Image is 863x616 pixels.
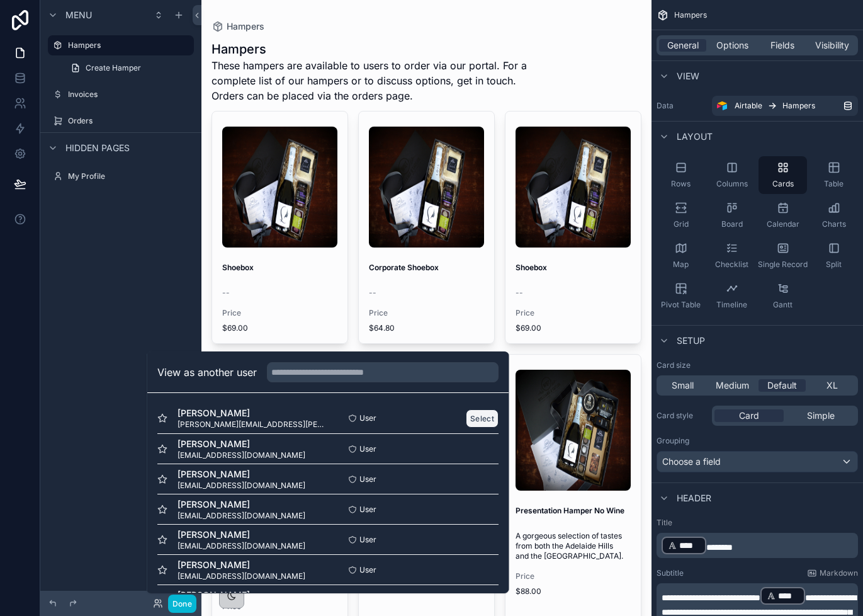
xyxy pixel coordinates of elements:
[178,571,305,581] span: [EMAIL_ADDRESS][DOMAIN_NAME]
[708,156,756,194] button: Columns
[657,411,707,421] label: Card style
[826,379,838,392] span: XL
[677,492,711,505] span: Header
[178,528,305,541] span: [PERSON_NAME]
[708,277,756,315] button: Timeline
[759,237,807,275] button: Single Record
[68,89,191,100] label: Invoices
[178,498,305,511] span: [PERSON_NAME]
[716,300,747,310] span: Timeline
[359,413,376,423] span: User
[820,568,858,578] span: Markdown
[661,300,701,310] span: Pivot Table
[824,179,843,189] span: Table
[716,179,748,189] span: Columns
[657,451,858,472] button: Choose a field
[178,468,305,481] span: [PERSON_NAME]
[178,450,305,460] span: [EMAIL_ADDRESS][DOMAIN_NAME]
[657,277,705,315] button: Pivot Table
[815,39,849,52] span: Visibility
[759,156,807,194] button: Cards
[667,39,699,52] span: General
[657,533,858,558] div: scrollable content
[65,142,130,154] span: Hidden pages
[759,197,807,234] button: Calendar
[674,219,689,229] span: Grid
[708,197,756,234] button: Board
[677,334,705,347] span: Setup
[657,237,705,275] button: Map
[86,63,141,73] span: Create Hamper
[65,9,92,21] span: Menu
[770,39,794,52] span: Fields
[657,156,705,194] button: Rows
[807,568,858,578] a: Markdown
[826,260,842,270] span: Split
[178,438,305,450] span: [PERSON_NAME]
[739,409,759,422] span: Card
[772,179,794,189] span: Cards
[178,541,305,551] span: [EMAIL_ADDRESS][DOMAIN_NAME]
[677,70,699,83] span: View
[359,505,376,515] span: User
[657,360,691,370] label: Card size
[767,219,799,229] span: Calendar
[657,436,689,446] label: Grouping
[773,300,792,310] span: Gantt
[782,101,815,111] span: Hampers
[48,111,194,131] a: Orders
[178,511,305,521] span: [EMAIL_ADDRESS][DOMAIN_NAME]
[672,379,694,392] span: Small
[657,197,705,234] button: Grid
[735,101,762,111] span: Airtable
[68,171,191,181] label: My Profile
[178,559,305,571] span: [PERSON_NAME]
[674,10,707,20] span: Hampers
[466,409,499,428] button: Select
[758,260,808,270] span: Single Record
[48,35,194,55] a: Hampers
[68,40,186,50] label: Hampers
[809,237,858,275] button: Split
[178,419,328,430] span: [PERSON_NAME][EMAIL_ADDRESS][PERSON_NAME][DOMAIN_NAME]
[48,84,194,105] a: Invoices
[168,595,196,613] button: Done
[807,409,835,422] span: Simple
[677,130,713,143] span: Layout
[767,379,797,392] span: Default
[721,219,743,229] span: Board
[359,474,376,484] span: User
[809,156,858,194] button: Table
[178,407,328,419] span: [PERSON_NAME]
[657,452,857,472] div: Choose a field
[48,166,194,186] a: My Profile
[157,365,257,380] h2: View as another user
[178,589,305,602] span: [PERSON_NAME]
[68,116,191,126] label: Orders
[63,58,194,78] a: Create Hamper
[715,260,748,270] span: Checklist
[673,260,689,270] span: Map
[671,179,691,189] span: Rows
[657,518,858,528] label: Title
[809,197,858,234] button: Charts
[359,565,376,575] span: User
[178,481,305,491] span: [EMAIL_ADDRESS][DOMAIN_NAME]
[717,101,727,111] img: Airtable Logo
[712,96,858,116] a: AirtableHampers
[716,379,749,392] span: Medium
[359,444,376,454] span: User
[716,39,748,52] span: Options
[657,101,707,111] label: Data
[708,237,756,275] button: Checklist
[359,535,376,545] span: User
[822,219,846,229] span: Charts
[759,277,807,315] button: Gantt
[657,568,684,578] label: Subtitle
